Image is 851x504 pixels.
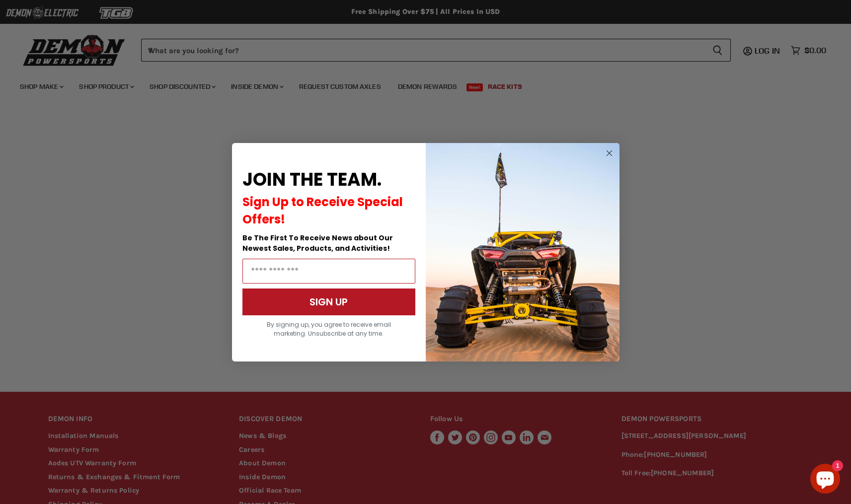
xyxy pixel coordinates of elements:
[242,194,403,227] span: Sign Up to Receive Special Offers!
[242,288,415,315] button: SIGN UP
[426,143,619,361] img: a9095488-b6e7-41ba-879d-588abfab540b.jpeg
[807,464,843,496] inbox-online-store-chat: Shopify online store chat
[242,233,393,253] span: Be The First To Receive News about Our Newest Sales, Products, and Activities!
[603,147,616,159] button: Close dialog
[242,259,415,284] input: Email Address
[242,167,382,192] span: JOIN THE TEAM.
[267,320,391,338] span: By signing up, you agree to receive email marketing. Unsubscribe at any time.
